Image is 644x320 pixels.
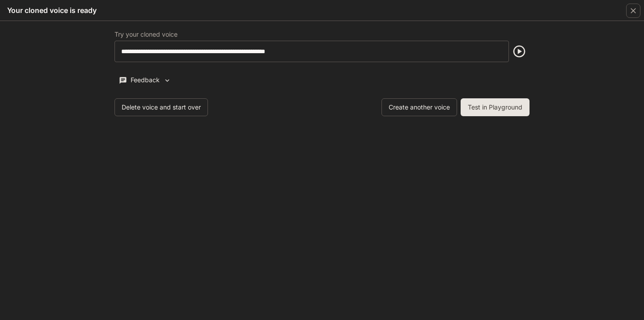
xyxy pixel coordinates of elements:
[114,98,208,116] button: Delete voice and start over
[461,98,530,116] button: Test in Playground
[114,31,178,38] p: Try your cloned voice
[381,98,457,116] button: Create another voice
[7,5,97,15] h5: Your cloned voice is ready
[114,73,175,88] button: Feedback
